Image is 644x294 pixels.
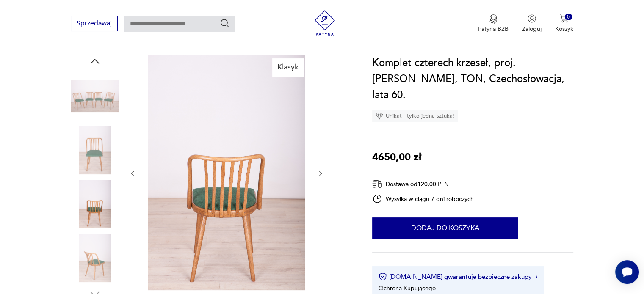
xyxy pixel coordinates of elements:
[312,10,337,36] img: Patyna - sklep z meblami i dekoracjami vintage
[272,58,304,76] div: Klasyk
[489,14,498,24] img: Ikona medalu
[71,16,118,31] button: Sprzedawaj
[528,14,536,23] img: Ikonka użytkownika
[379,284,436,292] li: Ochrona Kupującego
[372,149,421,165] p: 4650,00 zł
[478,25,509,33] p: Patyna B2B
[478,14,509,33] button: Patyna B2B
[555,25,573,33] p: Koszyk
[565,14,572,21] div: 0
[535,275,538,279] img: Ikona strzałki w prawo
[555,14,573,33] button: 0Koszyk
[560,14,568,23] img: Ikona koszyka
[478,14,509,33] a: Ikona medaluPatyna B2B
[372,110,458,122] div: Unikat - tylko jedna sztuka!
[372,194,474,204] div: Wysyłka w ciągu 7 dni roboczych
[522,14,542,33] button: Zaloguj
[615,260,639,284] iframe: Smartsupp widget button
[71,126,119,174] img: Zdjęcie produktu Komplet czterech krzeseł, proj. A. Suman, TON, Czechosłowacja, lata 60.
[71,180,119,228] img: Zdjęcie produktu Komplet czterech krzeseł, proj. A. Suman, TON, Czechosłowacja, lata 60.
[145,55,308,290] img: Zdjęcie produktu Komplet czterech krzeseł, proj. A. Suman, TON, Czechosłowacja, lata 60.
[376,112,383,120] img: Ikona diamentu
[71,234,119,282] img: Zdjęcie produktu Komplet czterech krzeseł, proj. A. Suman, TON, Czechosłowacja, lata 60.
[372,179,382,190] img: Ikona dostawy
[71,21,118,27] a: Sprzedawaj
[220,18,230,28] button: Szukaj
[379,272,537,281] button: [DOMAIN_NAME] gwarantuje bezpieczne zakupy
[372,217,518,239] button: Dodaj do koszyka
[71,72,119,120] img: Zdjęcie produktu Komplet czterech krzeseł, proj. A. Suman, TON, Czechosłowacja, lata 60.
[522,25,542,33] p: Zaloguj
[372,55,573,103] h1: Komplet czterech krzeseł, proj. [PERSON_NAME], TON, Czechosłowacja, lata 60.
[379,272,387,281] img: Ikona certyfikatu
[372,179,474,190] div: Dostawa od 120,00 PLN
